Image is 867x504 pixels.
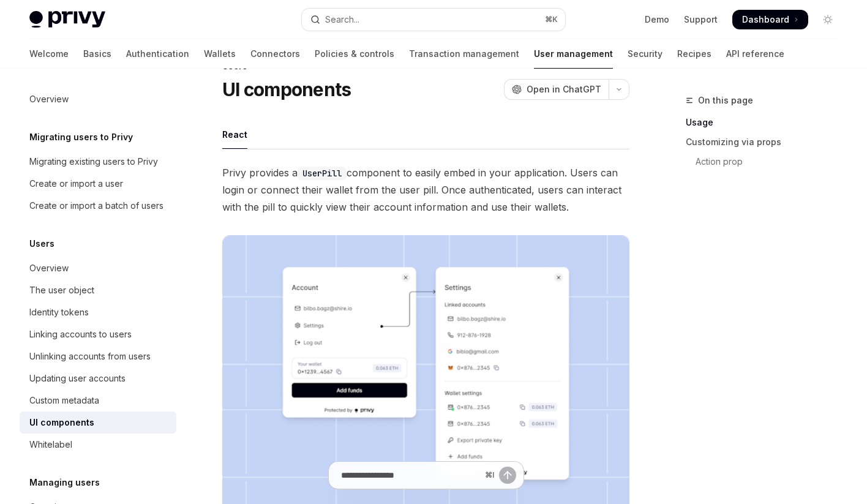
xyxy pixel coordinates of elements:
a: Overview [20,257,176,279]
div: Overview [29,261,69,276]
div: Search... [325,12,359,27]
a: Custom metadata [20,389,176,412]
a: Connectors [250,39,300,69]
div: Unlinking accounts from users [29,349,151,364]
code: UserPill [298,167,347,180]
button: Toggle dark mode [818,10,838,29]
a: Customizing via props [686,132,847,152]
a: Unlinking accounts from users [20,345,176,367]
a: API reference [726,39,784,69]
a: Create or import a user [20,173,176,195]
a: Linking accounts to users [20,323,176,345]
h5: Migrating users to Privy [29,130,133,145]
div: Custom metadata [29,393,99,408]
div: Overview [29,92,69,107]
div: Identity tokens [29,305,89,320]
button: Open in ChatGPT [504,79,609,100]
a: Security [628,39,662,69]
a: Overview [20,88,176,110]
div: Updating user accounts [29,371,126,386]
a: Recipes [677,39,711,69]
span: Open in ChatGPT [527,83,601,96]
div: Linking accounts to users [29,327,132,342]
div: Create or import a user [29,176,123,191]
a: Usage [686,113,847,132]
div: The user object [29,283,94,298]
img: light logo [29,11,105,28]
h5: Managing users [29,475,100,490]
a: Identity tokens [20,301,176,323]
a: Demo [645,13,669,26]
a: Policies & controls [315,39,394,69]
button: Open search [302,9,565,31]
a: Basics [83,39,111,69]
a: Updating user accounts [20,367,176,389]
a: UI components [20,412,176,434]
input: Ask a question... [341,462,480,489]
span: Privy provides a component to easily embed in your application. Users can login or connect their ... [222,164,629,216]
button: Send message [499,467,516,484]
a: Authentication [126,39,189,69]
a: Welcome [29,39,69,69]
a: Support [684,13,718,26]
span: Dashboard [742,13,789,26]
span: ⌘ K [545,15,558,24]
div: Create or import a batch of users [29,198,163,213]
div: React [222,120,247,149]
a: Whitelabel [20,434,176,456]
a: Dashboard [732,10,808,29]
a: Create or import a batch of users [20,195,176,217]
div: Migrating existing users to Privy [29,154,158,169]
a: Transaction management [409,39,519,69]
a: The user object [20,279,176,301]
a: Wallets [204,39,236,69]
div: Whitelabel [29,437,72,452]
div: UI components [29,415,94,430]
h5: Users [29,236,54,251]
span: On this page [698,93,753,108]
a: Migrating existing users to Privy [20,151,176,173]
h1: UI components [222,78,351,100]
a: Action prop [686,152,847,171]
a: User management [534,39,613,69]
